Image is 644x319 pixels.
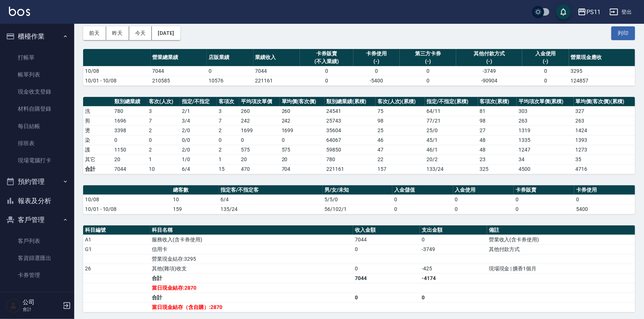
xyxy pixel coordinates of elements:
td: 10576 [207,76,253,85]
td: 48 [478,135,517,145]
th: 客次(人次) [147,97,180,107]
td: 0 [522,76,569,85]
table: a dense table [83,225,635,312]
th: 備註 [487,225,635,235]
table: a dense table [83,97,635,174]
th: 類別總業績(累積) [325,97,376,107]
div: (不入業績) [302,58,352,65]
td: 3 [217,106,239,116]
td: 0 [280,135,325,145]
button: 報表及分析 [3,191,71,211]
td: 1699 [280,126,325,135]
a: 現金收支登錄 [3,83,71,100]
td: 26 [83,264,150,273]
th: 單均價(客次價) [280,97,325,107]
td: 4716 [574,164,635,174]
td: -425 [420,264,487,273]
td: 洗 [83,106,112,116]
td: 1393 [574,135,635,145]
td: 22 [376,154,425,164]
td: 2 / 0 [180,145,217,154]
td: 327 [574,106,635,116]
td: 4500 [517,164,574,174]
td: 營業收入(含卡券使用) [487,235,635,244]
td: 染 [83,135,112,145]
button: 登出 [607,5,635,19]
th: 卡券販賣 [514,185,574,195]
td: 64 / 11 [425,106,478,116]
td: 合計 [150,273,353,283]
td: -5400 [353,76,400,85]
td: 0 [522,66,569,76]
td: 7 [147,116,180,126]
th: 收入金額 [353,225,420,235]
td: 1 / 0 [180,154,217,164]
td: 1696 [112,116,147,126]
td: 3398 [112,126,147,135]
td: 1150 [112,145,147,154]
table: a dense table [83,49,635,86]
td: 0 [353,264,420,273]
button: 客戶管理 [3,210,71,230]
td: 221161 [325,164,376,174]
td: 燙 [83,126,112,135]
div: 其他付款方式 [458,50,520,58]
td: 0 [392,204,453,214]
td: 5/5/0 [323,195,392,204]
td: 其他(雜項)收支 [150,264,353,273]
button: 列印 [611,26,635,40]
td: 47 [376,145,425,154]
td: 23 [478,154,517,164]
th: 平均項次單價 [239,97,279,107]
td: 10/01 - 10/08 [83,76,151,85]
td: 260 [239,106,279,116]
th: 平均項次單價(累積) [517,97,574,107]
td: 10/08 [83,195,171,204]
th: 入金儲值 [392,185,453,195]
a: 卡券管理 [3,267,71,284]
td: 221161 [254,76,300,85]
td: 780 [112,106,147,116]
div: (-) [524,58,567,65]
td: 25 [376,126,425,135]
td: 24541 [325,106,376,116]
button: 前天 [83,26,106,40]
td: 0 [514,204,574,214]
td: 0 [392,195,453,204]
td: 135/24 [219,204,323,214]
a: 打帳單 [3,49,71,66]
button: [DATE] [152,26,180,40]
td: 剪 [83,116,112,126]
td: 263 [574,116,635,126]
h5: 公司 [23,299,61,306]
th: 單均價(客次價)(累積) [574,97,635,107]
td: 470 [239,164,279,174]
button: 昨天 [106,26,129,40]
td: 0 [400,76,456,85]
p: 會計 [23,306,61,313]
td: 46 / 1 [425,145,478,154]
td: 77 / 21 [425,116,478,126]
td: 0 [239,135,279,145]
td: 當日現金結存:2870 [150,283,353,293]
button: 預約管理 [3,172,71,191]
td: 0 [217,135,239,145]
a: 排班表 [3,135,71,152]
td: 2 [217,145,239,154]
td: 46 [376,135,425,145]
td: 7044 [151,66,207,76]
td: 0 [420,293,487,302]
div: 卡券販賣 [302,50,352,58]
button: PS11 [575,4,604,20]
a: 客戶列表 [3,232,71,250]
td: 0 [400,66,456,76]
td: 0 [207,66,253,76]
td: 1424 [574,126,635,135]
td: 0 [300,66,353,76]
td: 133/24 [425,164,478,174]
table: a dense table [83,185,635,214]
td: 2 [147,145,180,154]
td: 242 [280,116,325,126]
td: G1 [83,244,150,254]
th: 營業現金應收 [569,49,635,66]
